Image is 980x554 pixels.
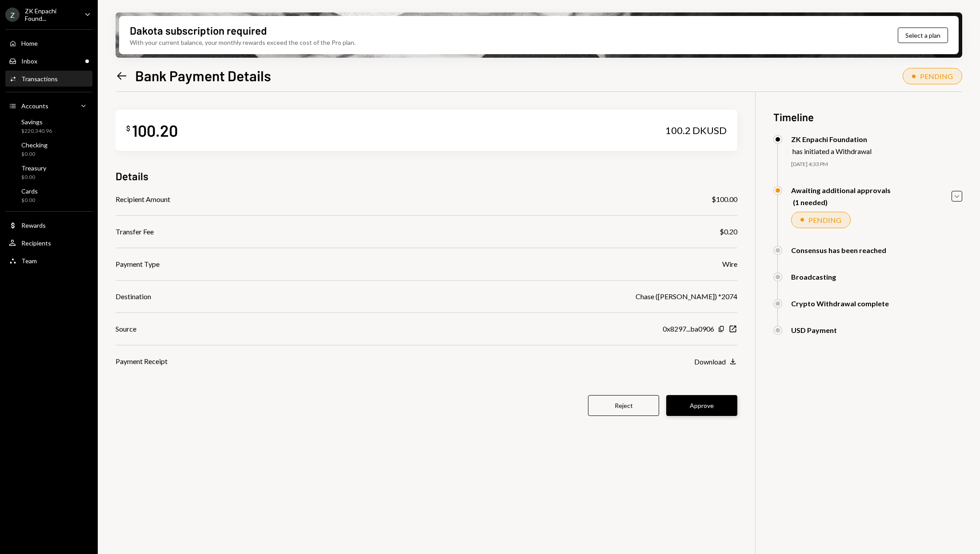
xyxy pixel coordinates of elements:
div: Inbox [21,57,37,65]
a: Rewards [5,217,92,233]
div: Treasury [21,164,46,172]
div: Transactions [21,75,58,83]
div: 100.20 [132,120,178,140]
div: Team [21,257,37,265]
div: Transfer Fee [116,226,154,237]
a: Savings$220,340.96 [5,115,92,137]
div: Savings [21,118,52,126]
div: $0.20 [720,226,737,237]
div: $ [126,124,130,133]
button: Approve [666,395,737,416]
a: Recipients [5,235,92,251]
div: Payment Type [116,259,160,269]
div: With your current balance, your monthly rewards exceed the cost of the Pro plan. [130,38,356,47]
a: Accounts [5,98,92,114]
a: Cards$0.00 [5,185,92,206]
div: Broadcasting [791,273,836,281]
h3: Timeline [773,110,962,124]
div: 0x8297...ba0906 [663,324,714,334]
div: 100.2 DKUSD [665,124,727,137]
div: ZK Enpachi Foundation [791,135,872,143]
div: ZK Enpachi Found... [25,7,77,22]
div: $0.00 [21,150,48,158]
div: Z [5,8,20,22]
div: (1 needed) [793,198,891,206]
div: Download [694,357,726,366]
div: Destination [116,291,151,302]
div: $220,340.96 [21,127,52,135]
div: $0.00 [21,174,46,181]
div: Dakota subscription required [130,23,267,38]
div: Crypto Withdrawal complete [791,299,889,308]
div: [DATE] 4:33 PM [791,161,962,168]
div: has initiated a Withdrawal [792,147,872,155]
button: Reject [588,395,659,416]
div: Chase ([PERSON_NAME]) *2074 [636,291,737,302]
div: USD Payment [791,326,837,334]
div: Awaiting additional approvals [791,186,891,194]
div: Rewards [21,222,46,229]
div: Recipients [21,239,51,247]
div: $100.00 [712,194,737,205]
div: Home [21,40,38,47]
div: Consensus has been reached [791,246,886,254]
a: Inbox [5,53,92,69]
button: Download [694,357,737,367]
h3: Details [116,169,148,183]
a: Treasury$0.00 [5,162,92,183]
div: Wire [722,259,737,269]
a: Checking$0.00 [5,138,92,160]
div: $0.00 [21,197,38,204]
a: Transactions [5,71,92,87]
a: Home [5,35,92,51]
div: Payment Receipt [116,356,168,367]
button: Select a plan [898,28,948,43]
div: Recipient Amount [116,194,170,205]
div: PENDING [920,72,953,80]
div: Source [116,324,136,334]
div: PENDING [808,216,841,224]
div: Accounts [21,102,48,110]
a: Team [5,253,92,269]
h1: Bank Payment Details [135,67,271,84]
div: Checking [21,141,48,149]
div: Cards [21,187,38,195]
